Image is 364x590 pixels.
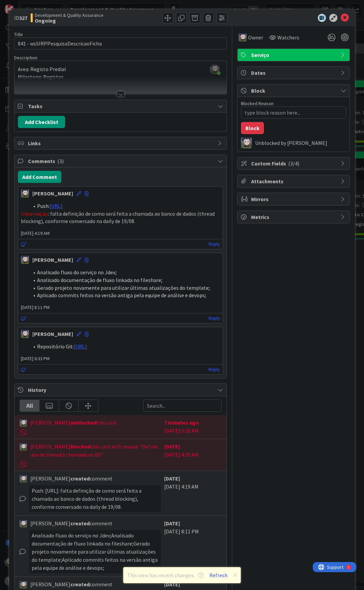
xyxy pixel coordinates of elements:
img: LS [20,520,27,527]
li: Analisado documentação de fluxo linkada no fileshare; [29,276,220,284]
span: ID [14,14,27,22]
div: [DATE] 8:11 PM [164,519,221,573]
div: [PERSON_NAME] [32,330,73,338]
span: Development & Quality Assurance [35,12,103,18]
p: Area: Registo Predial [18,65,223,73]
img: LS [21,189,29,197]
a: Reply [209,240,220,248]
div: All [20,400,39,411]
b: created [70,475,90,482]
span: Metrics [251,213,337,221]
img: LS [239,33,247,41]
span: Attachments [251,177,337,185]
img: LS [20,443,27,451]
b: [DATE] [164,581,180,588]
button: Add Comment [18,171,61,183]
img: 6lt3uT3iixLqDNk5qtoYI6LggGIpyp3L.jpeg [210,64,219,74]
b: [DATE] [164,520,180,527]
a: Reply [209,314,220,322]
li: Aplicado commits feitos na versão antiga pela equipe de análise e devops; [29,291,220,299]
span: Dates [251,69,337,77]
div: [PERSON_NAME] [32,256,73,264]
a: Reply [209,365,220,374]
a: [URL] [50,203,63,209]
span: Description [14,55,37,61]
label: Title [14,31,23,37]
div: Push: [URL]: falta definição de como será feita a chamada ao banco de dados (thread blocking), co... [29,485,161,512]
img: LS [20,475,27,483]
b: Ongoing [35,18,103,23]
span: [DATE] 4:19 AM [18,230,223,237]
div: 2 [35,3,37,8]
div: [DATE] 4:19 AM [164,474,221,512]
span: Mirrors [251,195,337,203]
li: Analisado fluxo do serviço no Jdev; [29,269,220,276]
img: LS [241,137,252,148]
span: ( 3/4 ) [288,160,299,167]
b: unblocked [70,419,96,426]
div: Unblocked by [PERSON_NAME] [255,140,346,146]
span: Serviço [251,51,337,59]
input: type card name here... [14,37,227,50]
span: [PERSON_NAME] comment [30,519,113,527]
button: Add Checklist [18,116,65,128]
p: : falta definição de como será feita a chamada ao banco de dados (thread blocking), conforme conv... [21,210,220,225]
span: Block [251,87,337,95]
span: Watchers [277,33,299,41]
img: LS [20,419,27,427]
b: created [70,581,90,588]
span: [DATE] 6:33 PM [18,355,223,362]
span: Observação [21,210,48,217]
span: Support [14,1,31,9]
b: [DATE] [164,443,180,450]
label: Blocked Reason [241,100,274,106]
div: [DATE] 5:28 AM [164,418,221,435]
span: [PERSON_NAME] comment [30,474,113,483]
div: [DATE] 4:20 AM [164,442,221,467]
span: [DATE] 8:11 PM [18,304,223,311]
span: [PERSON_NAME] this card with reason "Definir uso de thread à chamada ao BD" [30,442,161,459]
span: ( 3 ) [57,158,64,164]
li: Repositório Git: [29,343,220,350]
span: [PERSON_NAME] comment [30,580,113,588]
div: Analisado fluxo do serviço no Jdev;Analisado documentação de fluxo linkada no fileshare;Gerado pr... [29,530,161,573]
span: This view has recent changes. [127,571,204,579]
li: Push: [29,202,220,210]
span: [PERSON_NAME] this card [30,418,116,427]
span: Tasks [28,102,214,110]
p: Milestone: Registos [18,73,223,81]
div: [PERSON_NAME] [32,189,73,197]
b: [DATE] [164,475,180,482]
input: Search... [143,400,221,412]
img: LS [20,581,27,588]
span: Custom Fields [251,159,337,167]
b: blocked [70,443,90,450]
button: Refresh [207,571,230,580]
span: Owner [248,33,263,41]
b: 7 minutes ago [164,419,199,426]
b: created [70,520,90,527]
img: LS [21,256,29,264]
b: 327 [19,14,27,21]
span: History [28,386,214,394]
img: LS [21,330,29,338]
a: [URL] [74,343,87,350]
span: Comments [28,157,214,165]
span: Links [28,139,214,147]
button: Block [241,122,264,134]
li: Gerado projeto novamente para utilizar últimas atualizações do template; [29,284,220,292]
